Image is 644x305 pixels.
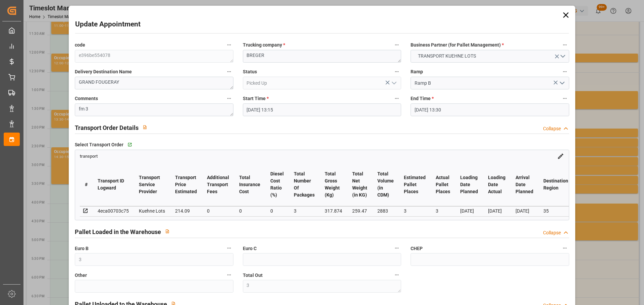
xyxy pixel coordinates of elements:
[202,163,234,206] th: Additional Transport Fees
[455,163,483,206] th: Loading Date Planned
[243,50,401,63] textarea: BREGER
[483,163,511,206] th: Loading Date Actual
[139,207,165,215] div: Kuehne Lots
[411,68,423,75] span: Ramp
[243,68,257,75] span: Status
[225,67,233,76] button: Delivery Destination Name
[411,42,504,49] span: Business Partner (for Pallet Management)
[411,77,569,89] input: Type to search/select
[392,244,401,252] button: Euro C
[415,53,479,60] span: TRANSPORT KUEHNE LOTS
[399,163,431,206] th: Estimated Pallet Places
[392,67,401,76] button: Status
[75,141,123,148] span: Select Transport Order
[377,207,394,215] div: 2883
[543,207,568,215] div: 35
[243,77,401,89] input: Type to search/select
[411,50,569,63] button: open menu
[243,272,263,279] span: Total Out
[392,94,401,103] button: Start Time *
[93,163,134,206] th: Transport ID Logward
[225,244,233,252] button: Euro B
[75,227,161,236] h2: Pallet Loaded in the Warehouse
[80,153,98,158] a: transport
[556,78,567,88] button: open menu
[80,163,93,206] th: #
[80,154,98,159] span: transport
[560,67,569,76] button: Ramp
[243,280,401,293] textarea: 3
[372,163,399,206] th: Total Volume (in CDM)
[511,163,538,206] th: Arrival Date Planned
[239,207,260,215] div: 0
[75,272,87,279] span: Other
[234,163,265,206] th: Total Insurance Cost
[460,207,478,215] div: [DATE]
[270,207,284,215] div: 0
[75,68,132,75] span: Delivery Destination Name
[347,163,372,206] th: Total Net Weight (in KG)
[75,77,233,89] textarea: GRAND FOUGERAY
[560,244,569,252] button: CHEP
[243,95,269,102] span: Start Time
[411,245,423,252] span: CHEP
[75,42,85,49] span: code
[243,42,285,49] span: Trucking company
[436,207,450,215] div: 3
[543,229,561,236] div: Collapse
[134,163,170,206] th: Transport Service Provider
[404,207,426,215] div: 3
[75,95,98,102] span: Comments
[243,103,401,116] input: DD-MM-YYYY HH:MM
[265,163,289,206] th: Diesel Cost Ratio (%)
[411,95,434,102] span: End Time
[75,123,139,132] h2: Transport Order Details
[225,94,233,103] button: Comments
[431,163,455,206] th: Actual Pallet Places
[243,245,257,252] span: Euro C
[352,207,367,215] div: 259.47
[207,207,229,215] div: 0
[294,207,315,215] div: 3
[289,163,320,206] th: Total Number Of Packages
[170,163,202,206] th: Transport Price Estimated
[389,78,399,88] button: open menu
[560,94,569,103] button: End Time *
[225,41,233,49] button: code
[516,207,533,215] div: [DATE]
[75,103,233,116] textarea: fm 3
[98,207,129,215] div: 4eca00703c75
[392,41,401,49] button: Trucking company *
[75,50,233,63] textarea: e396be554078
[392,271,401,279] button: Total Out
[488,207,505,215] div: [DATE]
[325,207,342,215] div: 317.874
[139,121,151,134] button: View description
[543,125,561,132] div: Collapse
[538,163,573,206] th: Destination Region
[560,41,569,49] button: Business Partner (for Pallet Management) *
[175,207,197,215] div: 214.09
[411,103,569,116] input: DD-MM-YYYY HH:MM
[161,225,174,238] button: View description
[75,19,141,30] h2: Update Appointment
[75,245,89,252] span: Euro B
[225,271,233,279] button: Other
[320,163,347,206] th: Total Gross Weight (Kg)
